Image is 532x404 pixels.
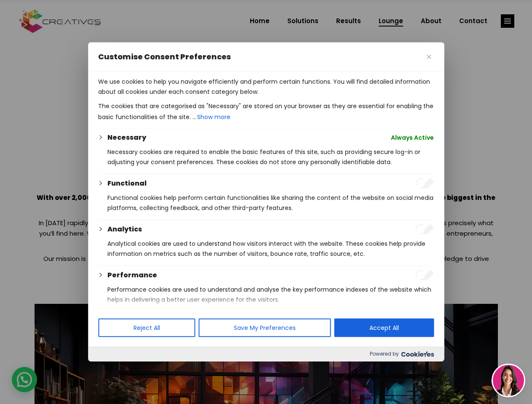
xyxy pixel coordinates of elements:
button: Accept All [334,319,434,337]
button: Performance [107,270,157,280]
button: Functional [107,178,147,189]
button: Close [424,52,434,62]
img: Cookieyes logo [401,351,434,357]
p: Functional cookies help perform certain functionalities like sharing the content of the website o... [107,193,434,213]
span: Customise Consent Preferences [98,52,231,62]
p: The cookies that are categorised as "Necessary" are stored on your browser as they are essential ... [98,101,434,123]
img: Close [427,55,431,59]
div: Powered by [88,346,444,361]
p: Analytical cookies are used to understand how visitors interact with the website. These cookies h... [107,239,434,259]
input: Enable Analytics [415,224,434,234]
p: Performance cookies are used to understand and analyse the key performance indexes of the website... [107,284,434,305]
button: Analytics [107,224,142,234]
input: Enable Functional [415,178,434,189]
button: Necessary [107,133,146,143]
img: agent [493,365,524,396]
input: Enable Performance [415,270,434,280]
span: Always Active [391,133,434,143]
p: Necessary cookies are required to enable the basic features of this site, such as providing secur... [107,147,434,167]
button: Save My Preferences [198,319,331,337]
button: Reject All [98,319,195,337]
p: We use cookies to help you navigate efficiently and perform certain functions. You will find deta... [98,77,434,97]
button: Show more [196,111,231,123]
div: Customise Consent Preferences [88,43,444,361]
